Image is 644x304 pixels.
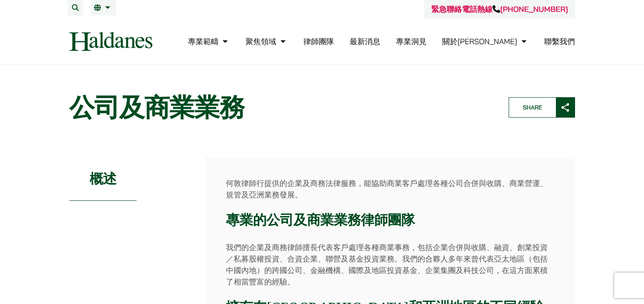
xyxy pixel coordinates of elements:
[69,32,152,51] img: Logo of Haldanes
[509,98,556,117] span: Share
[226,177,555,200] p: 何敦律師行提供的企業及商務法律服務，能協助商業客戶處理各種公司合併與收購、商業營運、規管及亞洲業務發展。
[544,37,575,46] a: 聯繫我們
[442,37,529,46] a: 關於何敦
[303,37,334,46] a: 律師團隊
[226,212,555,228] h3: 專業的公司及商業業務律師團隊
[246,37,288,46] a: 聚焦領域
[94,4,112,11] a: 繁
[226,242,555,287] p: 我們的企業及商務律師擅長代表客戶處理各種商業事務，包括企業合併與收購、融資、創業投資／私募股權投資、合資企業、聯營及基金投資業務。我們的合夥人多年來曾代表亞太地區（包括中國內地）的跨國公司、金融...
[509,97,575,118] button: Share
[69,157,137,201] h2: 概述
[349,37,380,46] a: 最新消息
[431,4,568,14] a: 緊急聯絡電話熱線[PHONE_NUMBER]
[396,37,426,46] a: 專業洞見
[188,37,230,46] a: 專業範疇
[69,92,494,123] h1: 公司及商業業務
